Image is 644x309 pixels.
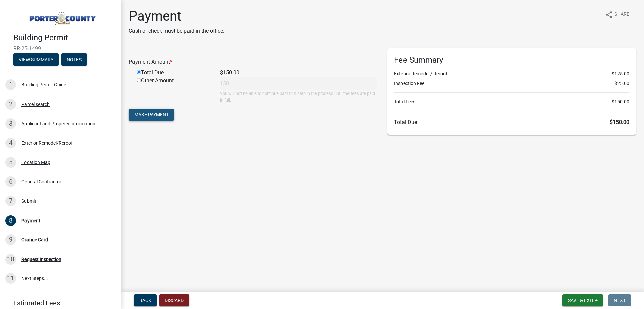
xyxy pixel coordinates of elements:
[139,298,151,303] span: Back
[394,80,629,87] li: Inspection Fee
[124,58,382,66] div: Payment Amount
[129,109,174,121] button: Make Payment
[394,70,629,77] li: Exterior Remodel / Reroof
[612,70,629,77] span: $125.00
[21,199,36,203] div: Submit
[13,57,59,63] wm-modal-confirm: Summary
[61,57,87,63] wm-modal-confirm: Notes
[612,98,629,105] span: $150.00
[129,27,224,35] p: Cash or check must be paid in the office.
[5,196,16,206] div: 7
[5,157,16,168] div: 5
[605,11,613,19] i: share
[614,11,629,19] span: Share
[159,294,189,306] button: Discard
[5,138,16,148] div: 4
[21,102,50,107] div: Parcel search
[614,80,629,87] span: $25.00
[131,69,215,77] div: Total Due
[61,53,87,66] button: Notes
[21,237,48,242] div: Orange Card
[21,179,61,184] div: General Contractor
[5,254,16,265] div: 10
[21,218,40,223] div: Payment
[131,77,215,103] div: Other Amount
[5,99,16,110] div: 2
[5,79,16,90] div: 1
[215,69,382,77] div: $150.00
[13,45,107,52] span: RR-25-1499
[21,257,61,262] div: Request Inspection
[608,294,631,306] button: Next
[5,215,16,226] div: 8
[610,119,629,125] span: $150.00
[394,119,629,125] h6: Total Due
[21,82,66,87] div: Building Permit Guide
[134,294,157,306] button: Back
[394,98,629,105] li: Total Fees
[394,55,629,65] h6: Fee Summary
[5,176,16,187] div: 6
[562,294,603,306] button: Save & Exit
[13,53,59,66] button: View Summary
[568,298,594,303] span: Save & Exit
[600,8,635,21] button: shareShare
[21,141,73,145] div: Exterior Remodel/Reroof
[21,121,95,126] div: Applicant and Property Information
[134,112,169,117] span: Make Payment
[614,298,626,303] span: Next
[5,118,16,129] div: 3
[129,8,224,24] h1: Payment
[5,273,16,284] div: 11
[13,7,110,26] img: Porter County, Indiana
[13,33,115,43] h4: Building Permit
[5,234,16,245] div: 9
[21,160,50,165] div: Location Map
